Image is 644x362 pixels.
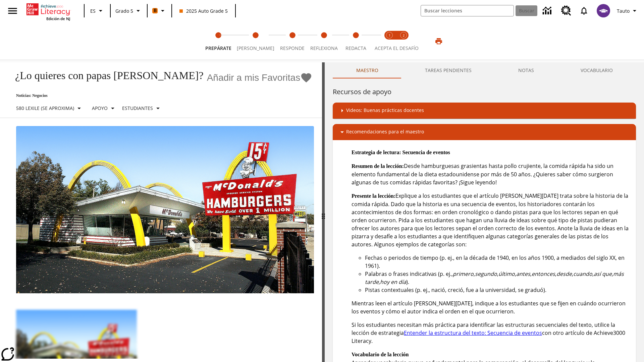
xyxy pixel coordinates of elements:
[593,2,614,19] button: Escoja un nuevo avatar
[352,163,404,169] strong: Resumen de la lección:
[380,23,399,60] button: Acepta el desafío lee step 1 of 2
[404,329,542,337] a: Entender la estructura del texto: Secuencia de eventos
[179,7,228,14] span: 2025 Auto Grade 5
[90,7,96,14] span: ES
[365,254,631,270] li: Fechas o periodos de tiempo (p. ej., en la década de 1940, en los años 1900, a mediados del siglo...
[3,1,22,21] button: Abrir el menú lateral
[231,23,280,60] button: Lee step 2 of 5
[352,352,409,357] strong: Vocabulario de la lección
[539,2,557,20] a: Centro de información
[389,33,390,38] text: 1
[365,286,631,294] li: Pistas contextuales (p. ej., nació, creció, fue a la universidad, se graduó).
[333,124,636,140] div: Recomendaciones para el maestro
[556,270,572,278] em: desde
[16,126,314,294] img: Uno de los primeros locales de McDonald's, con el icónico letrero rojo y los arcos amarillos.
[495,62,557,78] button: NOTAS
[46,16,70,21] span: Edición de NJ
[346,128,424,136] p: Recomendaciones para el maestro
[352,299,631,315] p: Mientras leen el artículo [PERSON_NAME][DATE], indique a los estudiantes que se fijen en cuándo o...
[8,93,312,98] p: Noticias: Negocios
[325,62,644,362] div: activity
[205,45,231,51] span: Prepárate
[575,2,593,19] a: Notificaciones
[333,62,636,78] div: Instructional Panel Tabs
[237,45,274,51] span: [PERSON_NAME]
[614,5,641,17] button: Perfil/Configuración
[119,102,165,114] button: Seleccionar estudiante
[122,105,153,112] p: Estudiantes
[516,270,530,278] em: antes
[345,45,366,51] span: Redacta
[87,5,108,17] button: Lenguaje: ES, Selecciona un idioma
[617,7,630,14] span: Tauto
[274,23,310,60] button: Responde step 3 of 5
[375,45,419,51] span: ACEPTA EL DESAFÍO
[352,192,631,248] p: Explique a los estudiantes que el artículo [PERSON_NAME][DATE] trata sobre la historia de la comi...
[498,270,515,278] em: último
[557,62,636,78] button: VOCABULARIO
[532,270,555,278] em: entonces
[89,102,119,114] button: Tipo de apoyo, Apoyo
[453,270,474,278] em: primero
[333,103,636,119] div: Videos: Buenas prácticas docentes
[573,270,592,278] em: cuando
[115,7,133,14] span: Grado 5
[394,23,413,60] button: Acepta el desafío contesta step 2 of 2
[280,45,305,51] span: Responde
[333,62,401,78] button: Maestro
[113,5,145,17] button: Grado: Grado 5, Elige un grado
[8,69,204,82] h1: ¿Lo quieres con papas [PERSON_NAME]?
[13,102,86,114] button: Seleccione Lexile, 580 Lexile (Se aproxima)
[150,5,169,17] button: Boost El color de la clase es anaranjado. Cambiar el color de la clase.
[352,321,631,345] p: Si los estudiantes necesitan más práctica para identificar las estructuras secuenciales del texto...
[594,270,612,278] em: así que
[597,4,610,17] img: avatar image
[154,6,157,15] span: B
[365,270,631,286] li: Palabras o frases indicativas (p. ej., , , , , , , , , , ).
[428,35,449,47] button: Imprimir
[322,62,325,362] div: Pulsa la tecla de intro o la barra espaciadora y luego presiona las flechas de derecha e izquierd...
[380,278,406,286] em: hoy en día
[333,86,636,97] h6: Recursos de apoyo
[26,2,70,21] div: Portada
[352,162,631,186] p: Desde hamburguesas grasientas hasta pollo crujiente, la comida rápida ha sido un elemento fundame...
[352,149,450,155] strong: Estrategia de lectura: Secuencia de eventos
[207,72,313,83] button: Añadir a mis Favoritas - ¿Lo quieres con papas fritas?
[401,62,495,78] button: TAREAS PENDIENTES
[352,193,395,199] strong: Presente la lección:
[310,45,338,51] span: Reflexiona
[305,23,343,60] button: Reflexiona step 4 of 5
[403,33,405,38] text: 2
[207,72,301,83] span: Añadir a mis Favoritas
[200,23,237,60] button: Prepárate step 1 of 5
[92,105,108,112] p: Apoyo
[421,5,514,16] input: Buscar campo
[338,23,374,60] button: Redacta step 5 of 5
[475,270,497,278] em: segundo
[16,105,74,112] p: 580 Lexile (Se aproxima)
[346,107,424,115] p: Videos: Buenas prácticas docentes
[557,2,575,20] a: Centro de recursos, Se abrirá en una pestaña nueva.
